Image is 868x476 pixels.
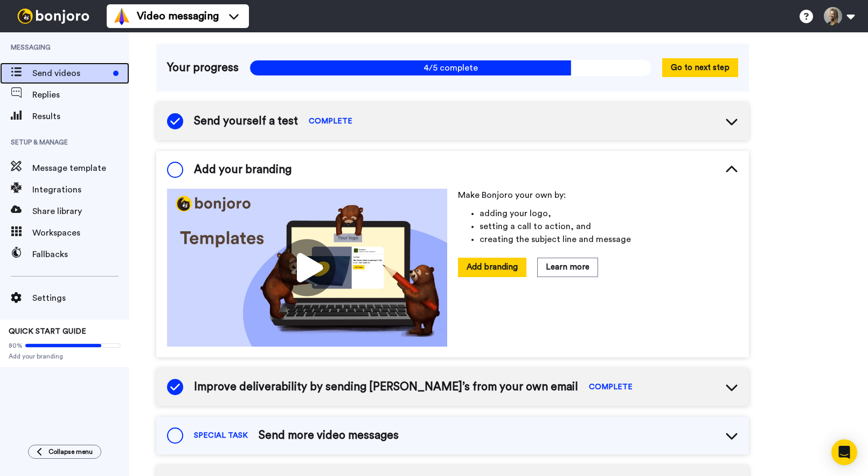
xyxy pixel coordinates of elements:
[480,220,738,233] li: setting a call to action, and
[194,379,578,395] span: Improve deliverability by sending [PERSON_NAME]’s from your own email
[589,382,633,392] span: COMPLETE
[194,162,291,178] span: Add your branding
[113,8,130,25] img: vm-color.svg
[32,205,129,218] span: Share library
[259,427,399,444] span: Send more video messages
[249,60,651,76] span: 4/5 complete
[32,162,129,175] span: Message template
[32,67,109,80] span: Send videos
[458,189,738,202] p: Make Bonjoro your own by:
[662,58,738,77] button: Go to next step
[48,447,93,456] span: Collapse menu
[480,233,738,246] li: creating the subject line and message
[167,189,447,347] img: cf57bf495e0a773dba654a4906436a82.jpg
[480,207,738,220] li: adding your logo,
[194,113,298,129] span: Send yourself a test
[9,352,121,361] span: Add your branding
[32,88,129,101] span: Replies
[9,341,23,350] span: 80%
[167,60,239,76] span: Your progress
[309,116,352,127] span: COMPLETE
[137,9,219,24] span: Video messaging
[194,430,248,441] span: SPECIAL TASK
[28,445,101,459] button: Collapse menu
[32,226,129,239] span: Workspaces
[458,258,526,277] button: Add branding
[32,248,129,261] span: Fallbacks
[9,328,86,335] span: QUICK START GUIDE
[831,439,857,465] div: Open Intercom Messenger
[32,183,129,196] span: Integrations
[32,292,129,305] span: Settings
[32,110,129,123] span: Results
[537,258,598,277] button: Learn more
[13,9,94,24] img: bj-logo-header-white.svg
